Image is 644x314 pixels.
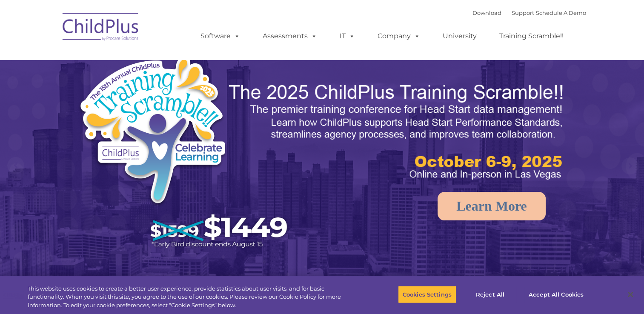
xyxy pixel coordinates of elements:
[464,285,517,303] button: Reject All
[331,28,364,45] a: IT
[472,9,501,16] a: Download
[438,192,546,220] a: Learn More
[254,28,326,45] a: Assessments
[434,28,485,45] a: University
[621,285,640,304] button: Close
[491,28,572,45] a: Training Scramble!!
[58,7,143,49] img: ChildPlus by Procare Solutions
[118,91,155,97] span: Phone number
[512,9,534,16] a: Support
[28,285,354,310] div: This website uses cookies to create a better user experience, provide statistics about user visit...
[398,285,456,303] button: Cookies Settings
[192,28,249,45] a: Software
[472,9,586,16] font: |
[118,56,144,63] span: Last name
[369,28,429,45] a: Company
[536,9,586,16] a: Schedule A Demo
[524,285,588,303] button: Accept All Cookies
